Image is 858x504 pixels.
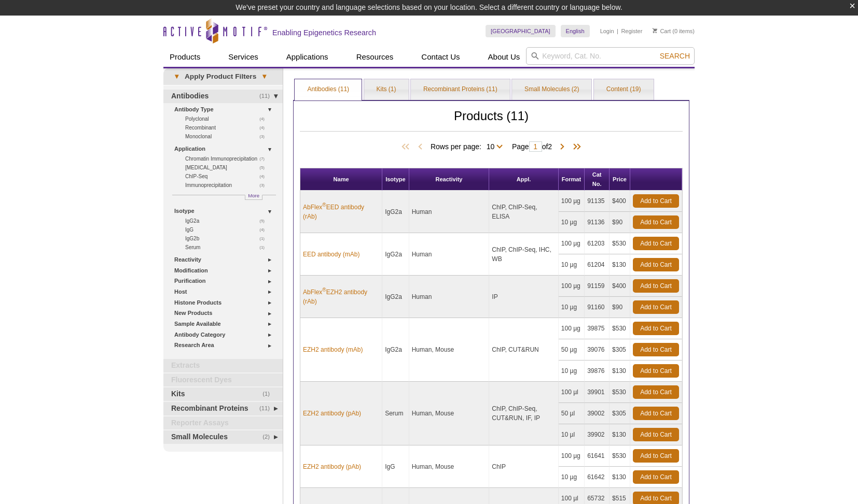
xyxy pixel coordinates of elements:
a: More [245,195,262,200]
a: New Products [174,308,276,319]
a: (1)IgG2b [185,234,270,243]
a: Histone Products [174,297,276,308]
a: Add to Cart [633,279,679,293]
a: Add to Cart [633,449,679,463]
span: (4) [259,114,270,123]
td: 100 µg [559,445,585,467]
span: (11) [259,402,275,415]
a: EZH2 antibody (pAb) [303,462,361,471]
a: Antibody Type [174,104,276,115]
td: 10 µg [559,297,585,318]
td: $130 [610,254,630,276]
span: Rows per page: [431,141,507,151]
td: 39076 [585,339,610,361]
span: (5) [259,163,270,172]
button: Search [657,51,693,61]
td: 39901 [585,382,610,403]
td: 91159 [585,276,610,297]
a: Content (19) [594,79,654,100]
a: Recombinant Proteins (11) [411,79,510,100]
span: Page of [507,141,557,152]
td: ChIP, ChIP-Seq, ELISA [489,191,559,233]
td: 100 µg [559,276,585,297]
a: Kits (1) [364,79,409,100]
a: Add to Cart [633,300,679,314]
span: (7) [259,154,270,163]
a: Reporter Assays [163,416,283,430]
a: Add to Cart [633,258,679,271]
a: Add to Cart [633,237,679,250]
span: Last Page [568,142,583,152]
span: ▾ [169,72,185,81]
td: 91136 [585,212,610,233]
td: 61642 [585,467,610,488]
td: $530 [610,382,630,403]
td: 91160 [585,297,610,318]
span: (1) [259,234,270,243]
td: 39875 [585,318,610,339]
td: $130 [610,424,630,445]
td: 100 µg [559,233,585,254]
span: Search [660,52,690,60]
td: $305 [610,403,630,424]
td: 61204 [585,254,610,276]
img: Your Cart [653,28,657,33]
td: ChIP, ChIP-Seq, CUT&RUN, IF, IP [489,382,559,445]
a: Register [621,27,642,35]
span: Previous Page [415,142,425,152]
span: (11) [259,90,275,103]
td: $400 [610,276,630,297]
span: (3) [259,181,270,190]
a: AbFlex®EED antibody (rAb) [303,203,379,221]
h2: Products (11) [300,111,683,132]
td: $530 [610,233,630,254]
a: Fluorescent Dyes [163,373,283,387]
a: Products [163,47,206,67]
a: Resources [350,47,400,67]
td: Human, Mouse [409,382,490,445]
a: About Us [482,47,527,67]
td: 61641 [585,445,610,467]
td: $400 [610,191,630,212]
td: Human [409,191,490,233]
td: 61203 [585,233,610,254]
td: 100 µg [559,191,585,212]
td: Human [409,276,490,318]
a: Sample Available [174,319,276,329]
td: $90 [610,297,630,318]
td: IP [489,276,559,318]
a: Applications [280,47,335,67]
a: (4)IgG [185,225,270,234]
td: $130 [610,467,630,488]
a: Add to Cart [633,322,679,335]
a: (4)Polyclonal [185,114,270,123]
td: 50 µl [559,403,585,424]
td: 10 µg [559,467,585,488]
td: IgG [382,445,409,488]
a: Antibody Category [174,329,276,340]
td: $530 [610,445,630,467]
a: Login [600,27,614,35]
td: 10 µl [559,424,585,445]
td: ChIP [489,445,559,488]
a: (11)Antibodies [163,90,283,103]
a: Research Area [174,340,276,351]
a: [GEOGRAPHIC_DATA] [486,25,556,37]
a: (4)Recombinant [185,123,270,132]
h2: Enabling Epigenetics Research [272,28,376,37]
td: 39902 [585,424,610,445]
a: Modification [174,265,276,276]
a: Cart [653,27,671,35]
td: 39876 [585,361,610,382]
td: $130 [610,361,630,382]
td: Human [409,233,490,276]
a: Add to Cart [633,428,679,441]
td: 100 µg [559,318,585,339]
a: English [561,25,590,37]
th: Reactivity [409,168,490,191]
td: 10 µg [559,212,585,233]
td: IgG2a [382,318,409,382]
td: 100 µl [559,382,585,403]
a: Small Molecules (2) [512,79,591,100]
a: Antibodies (11) [295,79,362,100]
